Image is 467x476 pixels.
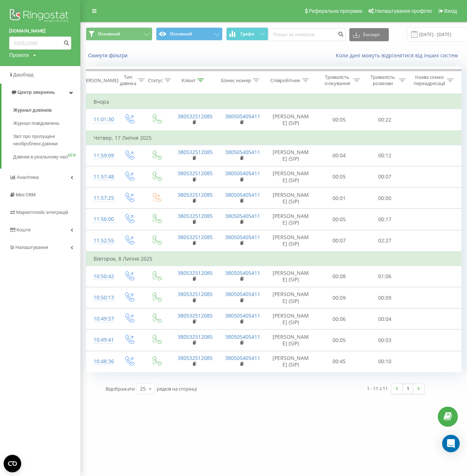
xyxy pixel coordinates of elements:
[13,153,68,161] span: Дзвінки в реальному часі
[362,330,408,351] td: 00:03
[13,107,52,114] span: Журнал дзвінків
[13,104,80,117] a: Журнал дзвінків
[265,145,316,166] td: [PERSON_NAME] (SIP)
[178,333,213,340] a: 380532512085
[316,188,362,209] td: 00:01
[94,234,108,248] div: 11:52:55
[226,27,268,41] button: Графік
[156,27,223,41] button: Основний
[323,74,352,87] div: Тривалість очікування
[225,191,260,198] a: 380505405411
[13,133,77,147] span: Звіт про пропущені необроблені дзвінки
[316,209,362,230] td: 00:05
[178,269,213,276] a: 380532512085
[225,291,260,297] a: 380505405411
[178,354,213,361] a: 380532512085
[178,170,213,177] a: 380532512085
[349,28,389,41] button: Експорт
[9,37,71,50] input: Пошук за номером
[375,8,432,14] span: Налаштування профілю
[316,266,362,287] td: 00:08
[16,192,35,197] span: Mini CRM
[178,312,213,319] a: 380532512085
[94,170,108,184] div: 11:57:48
[98,31,120,37] span: Основний
[178,191,213,198] a: 380532512085
[444,8,457,14] span: Вихід
[265,109,316,131] td: [PERSON_NAME] (SIP)
[265,166,316,187] td: [PERSON_NAME] (SIP)
[414,74,445,87] div: Назва схеми переадресації
[362,209,408,230] td: 00:17
[265,188,316,209] td: [PERSON_NAME] (SIP)
[178,234,213,241] a: 380532512085
[221,77,251,84] div: Бізнес номер
[265,287,316,308] td: [PERSON_NAME] (SIP)
[9,51,29,59] div: Проекти
[316,109,362,131] td: 00:05
[362,166,408,187] td: 00:07
[362,230,408,252] td: 02:27
[362,188,408,209] td: 00:00
[316,330,362,351] td: 00:05
[13,150,80,164] a: Дзвінки в реальному часіNEW
[94,191,108,205] div: 11:57:25
[368,74,397,87] div: Тривалість розмови
[178,212,213,219] a: 380532512085
[94,354,108,369] div: 10:48:36
[225,269,260,276] a: 380505405411
[182,77,195,84] div: Клієнт
[362,109,408,131] td: 00:22
[148,77,163,84] div: Статус
[86,27,152,41] button: Основний
[402,384,413,394] a: 1
[178,149,213,156] a: 380532512085
[140,385,146,392] div: 25
[362,287,408,308] td: 00:09
[9,27,71,35] a: [DOMAIN_NAME]
[94,112,108,127] div: 11:01:30
[15,245,48,250] span: Налаштування
[94,269,108,284] div: 10:50:42
[225,170,260,177] a: 380505405411
[316,351,362,372] td: 00:45
[94,149,108,163] div: 11:59:09
[17,174,39,180] span: Аналiтика
[265,308,316,330] td: [PERSON_NAME] (SIP)
[265,266,316,287] td: [PERSON_NAME] (SIP)
[157,385,197,392] span: рядків на сторінці
[13,130,80,150] a: Звіт про пропущені необроблені дзвінки
[316,230,362,252] td: 00:07
[1,84,80,101] a: Центр звернень
[362,308,408,330] td: 00:04
[367,385,388,392] div: 1 - 11 з 11
[309,8,362,14] span: Реферальна програма
[240,31,255,37] span: Графік
[94,312,108,326] div: 10:49:57
[13,72,34,77] span: Дашборд
[4,455,21,472] button: Open CMP widget
[94,291,108,305] div: 10:50:13
[178,291,213,297] a: 380532512085
[316,287,362,308] td: 00:09
[362,266,408,287] td: 01:06
[120,74,136,87] div: Тип дзвінка
[316,145,362,166] td: 00:04
[94,212,108,226] div: 11:56:00
[316,166,362,187] td: 00:05
[225,333,260,340] a: 380505405411
[225,113,260,120] a: 380505405411
[225,149,260,156] a: 380505405411
[16,227,30,233] span: Кошти
[362,351,408,372] td: 00:10
[178,113,213,120] a: 380532512085
[13,117,80,130] a: Журнал повідомлень
[16,210,68,215] span: Маркетплейс інтеграцій
[18,89,55,95] span: Центр звернень
[86,52,131,59] button: Скинути фільтри
[270,77,300,84] div: Співробітник
[268,28,346,41] input: Пошук за номером
[316,308,362,330] td: 00:06
[13,120,60,127] span: Журнал повідомлень
[336,52,462,59] a: Коли дані можуть відрізнятися вiд інших систем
